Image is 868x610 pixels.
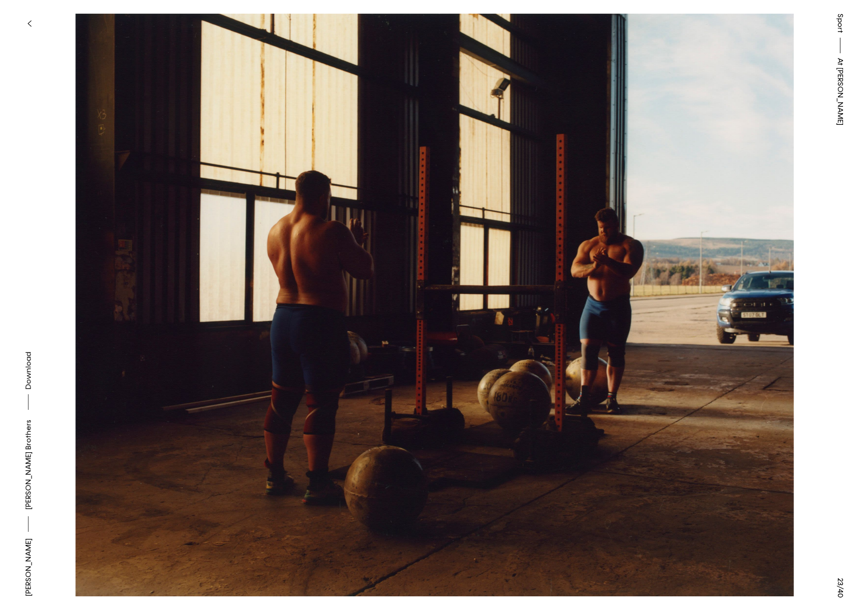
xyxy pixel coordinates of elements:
[23,538,34,596] a: [PERSON_NAME]
[835,14,846,33] a: Sport
[23,420,34,510] a: [PERSON_NAME] Brothers
[835,58,846,125] span: At [PERSON_NAME]
[23,352,34,415] button: Download asset
[24,352,33,390] span: Download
